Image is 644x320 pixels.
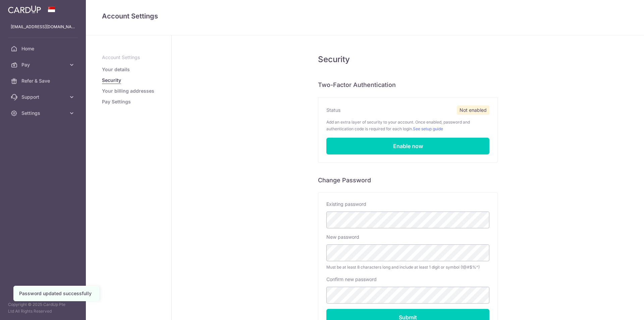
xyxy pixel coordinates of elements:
p: Add an extra layer of security to your account. Once enabled, password and authentication code is... [326,119,489,132]
p: Account Settings [102,54,155,61]
span: Settings [21,110,66,117]
label: New password [326,234,359,240]
span: Home [21,45,66,52]
div: Password updated successfully [19,290,94,297]
a: Enable now [326,138,489,154]
a: Your details [102,66,130,73]
label: Status [326,107,340,113]
span: Not enabled [457,105,489,115]
label: Confirm new password [326,276,377,283]
h6: Two-Factor Authentication [318,81,498,89]
h6: Change Password [318,176,498,184]
img: CardUp [8,5,41,13]
p: [EMAIL_ADDRESS][DOMAIN_NAME] [11,24,75,30]
span: Must be at least 8 characters long and include at least 1 digit or symbol (!@#$%^) [326,264,489,271]
a: Security [102,77,121,84]
a: Pay Settings [102,98,131,105]
span: Refer & Save [21,78,66,84]
h4: Account Settings [102,11,628,21]
a: Your billing addresses [102,88,154,94]
h5: Security [318,54,498,65]
label: Existing password [326,201,366,208]
span: Pay [21,61,66,68]
span: Support [21,94,66,100]
a: See setup guide [413,126,443,131]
